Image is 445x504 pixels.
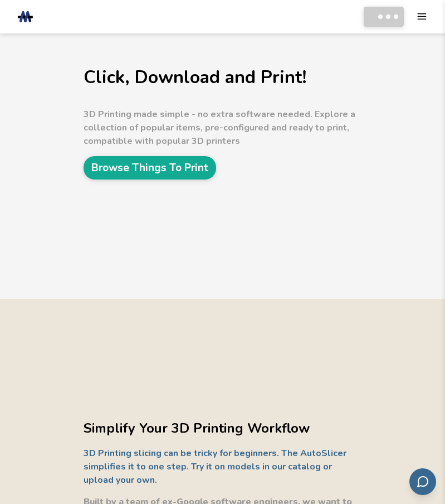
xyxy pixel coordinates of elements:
[84,419,362,438] h2: Simplify Your 3D Printing Workflow
[409,468,436,495] button: Send feedback via email
[84,447,362,487] p: 3D Printing slicing can be tricky for beginners. The AutoSlicer simplifies it to one step. Try it...
[84,156,216,180] a: Browse Things To Print
[84,67,362,87] h1: Click, Download and Print!
[417,11,427,22] button: mobile navigation menu
[84,108,362,148] p: 3D Printing made simple - no extra software needed. Explore a collection of popular items, pre-co...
